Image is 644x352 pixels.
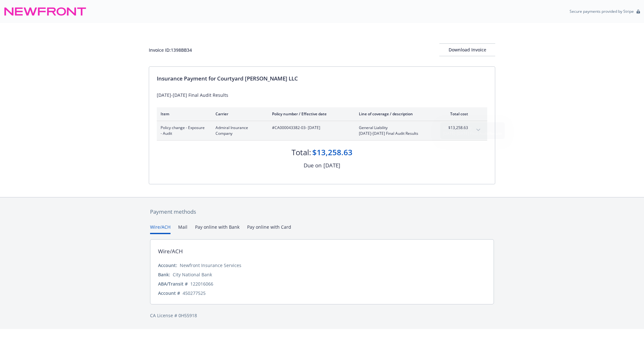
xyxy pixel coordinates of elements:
div: Total cost [444,111,468,117]
div: Insurance Payment for Courtyard [PERSON_NAME] LLC [157,74,487,83]
div: Account: [158,262,177,269]
div: Line of coverage / description [359,111,434,117]
div: 122016066 [190,280,213,287]
div: Payment methods [150,208,494,216]
div: Due on [304,161,322,170]
span: General Liability[DATE]-[DATE] Final Audit Results [359,125,434,136]
div: CA License # 0H55918 [150,312,494,319]
div: Invoice ID: 1398BB34 [149,47,192,53]
div: Policy number / Effective date [272,111,349,117]
button: Pay online with Bank [195,224,239,234]
div: [DATE] [323,161,340,170]
span: Admiral Insurance Company [216,125,262,136]
span: #CA000043382-03 - [DATE] [272,125,349,131]
div: ABA/Transit # [158,280,188,287]
div: Policy change - Exposure - AuditAdmiral Insurance Company#CA000043382-03- [DATE]General Liability... [157,121,487,140]
span: General Liability [359,125,434,131]
div: Newfront Insurance Services [180,262,241,269]
button: Pay online with Card [247,224,291,234]
div: Item [161,111,205,117]
span: Policy change - Exposure - Audit [161,125,205,136]
button: Wire/ACH [150,224,170,234]
div: [DATE]-[DATE] Final Audit Results [157,92,487,98]
p: Secure payments provided by Stripe [570,9,634,14]
div: Carrier [216,111,262,117]
div: $13,258.63 [312,147,352,158]
div: Bank: [158,271,170,278]
span: [DATE]-[DATE] Final Audit Results [359,131,434,136]
div: Total: [292,147,311,158]
div: Wire/ACH [158,247,183,256]
button: Download Invoice [439,43,495,56]
div: City National Bank [173,271,212,278]
div: 450277525 [183,290,206,296]
div: Download Invoice [439,44,495,56]
div: Account # [158,290,180,296]
button: Mail [178,224,187,234]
